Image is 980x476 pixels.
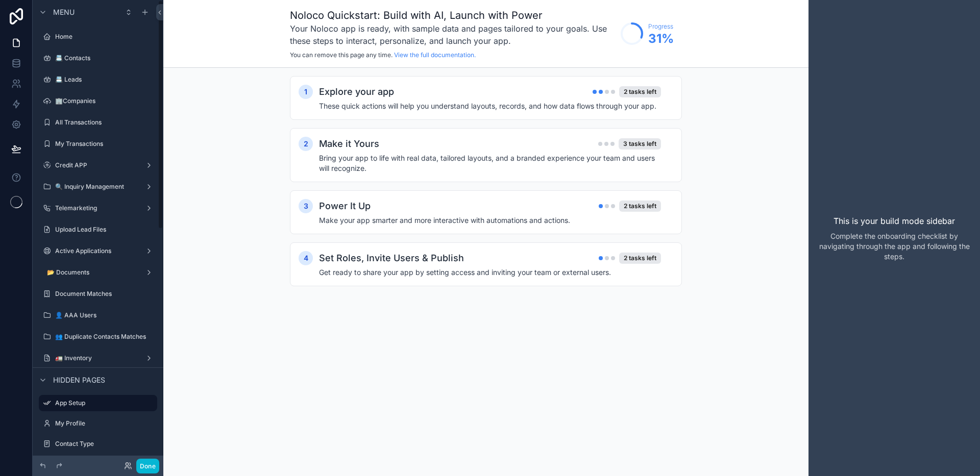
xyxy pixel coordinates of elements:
a: Document Matches [39,286,157,302]
label: 🔍 Inquiry Management [55,183,141,191]
a: My Transactions [39,136,157,152]
a: All Transactions [39,114,157,131]
label: 👤 AAA Users [55,311,155,319]
label: 📂 Documents [47,268,141,277]
a: 👥 Duplicate Contacts Matches [39,329,157,345]
label: 🏢Companies [55,97,155,105]
label: Upload Lead Files [55,226,155,234]
label: Contact Type [55,440,155,448]
span: Hidden pages [53,375,105,385]
a: Credit APP [39,157,157,173]
span: 31 % [648,31,674,47]
label: Home [55,33,155,41]
a: Home [39,29,157,45]
a: 👤 AAA Users [39,307,157,323]
label: Document Matches [55,290,155,298]
label: My Transactions [55,140,155,148]
p: This is your build mode sidebar [834,215,955,227]
label: 📇 Contacts [55,54,155,62]
span: Menu [53,7,75,17]
a: 📂 Documents [39,264,157,281]
span: Progress [648,22,674,31]
a: 📇 Contacts [39,50,157,66]
label: My Profile [55,419,155,428]
label: 🚛 Inventory [55,354,141,362]
a: App Setup [39,395,157,411]
h3: Your Noloco app is ready, with sample data and pages tailored to your goals. Use these steps to i... [290,22,616,47]
label: Active Applications [55,247,141,255]
label: All Transactions [55,118,155,127]
span: You can remove this page any time. [290,51,393,59]
a: Upload Lead Files [39,221,157,238]
button: Done [136,459,159,473]
h1: Noloco Quickstart: Build with AI, Launch with Power [290,8,616,22]
a: 🚛 Inventory [39,350,157,366]
label: Credit APP [55,161,141,169]
p: Complete the onboarding checklist by navigating through the app and following the steps. [817,231,972,262]
a: 📇 Leads [39,71,157,88]
a: View the full documentation. [394,51,476,59]
a: Active Applications [39,243,157,259]
a: My Profile [39,415,157,432]
a: Contact Type [39,436,157,452]
a: Telemarketing [39,200,157,216]
a: 🏢Companies [39,93,157,109]
label: Telemarketing [55,204,141,212]
a: 🔍 Inquiry Management [39,179,157,195]
label: App Setup [55,399,151,407]
label: 👥 Duplicate Contacts Matches [55,333,155,341]
label: 📇 Leads [55,76,155,84]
